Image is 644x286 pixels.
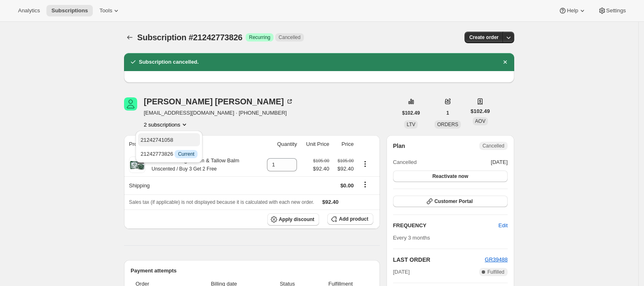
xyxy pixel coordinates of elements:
[435,198,473,205] span: Customer Portal
[124,176,259,194] th: Shipping
[393,196,508,207] button: Customer Portal
[397,107,425,119] button: $102.49
[442,107,454,119] button: 1
[178,151,194,157] span: Current
[359,159,372,168] button: Product actions
[129,199,314,205] span: Sales tax (if applicable) is not displayed because it is calculated with each new order.
[393,142,405,150] h2: Plan
[279,216,315,223] span: Apply discount
[46,5,93,16] button: Subscriptions
[567,7,578,14] span: Help
[18,7,40,14] span: Analytics
[138,147,200,160] button: 21242773826 InfoCurrent
[593,5,631,16] button: Settings
[475,118,485,124] span: AOV
[446,110,449,116] span: 1
[491,158,508,166] span: [DATE]
[393,171,508,182] button: Reactivate now
[402,110,420,116] span: $102.49
[144,97,294,106] div: [PERSON_NAME] [PERSON_NAME]
[140,151,198,157] span: 21242773826
[299,135,332,153] th: Unit Price
[129,157,145,173] img: product img
[144,120,189,129] button: Product actions
[259,135,299,153] th: Quantity
[393,235,430,241] span: Every 3 months
[393,221,499,230] h2: FREQUENCY
[13,5,45,16] button: Analytics
[322,199,339,205] span: $92.40
[465,32,504,43] button: Create order
[332,135,356,153] th: Price
[339,216,368,222] span: Add product
[471,107,490,115] span: $102.49
[267,213,320,226] button: Apply discount
[313,165,329,173] span: $92.40
[137,33,242,42] span: Subscription #21242773826
[313,158,329,163] small: $105.00
[485,256,508,264] button: GR39488
[334,165,354,173] span: $92.40
[469,34,499,41] span: Create order
[144,109,294,117] span: [EMAIL_ADDRESS][DOMAIN_NAME] · [PHONE_NUMBER]
[124,135,259,153] th: Product
[554,5,591,16] button: Help
[393,256,485,264] h2: LAST ORDER
[152,166,217,172] small: Unscented / Buy 3 Get 2 Free
[499,221,508,230] span: Edit
[140,137,173,143] span: 21242741058
[359,180,372,189] button: Shipping actions
[278,34,300,41] span: Cancelled
[327,213,373,225] button: Add product
[99,7,112,14] span: Tools
[124,32,136,43] button: Subscriptions
[606,7,626,14] span: Settings
[139,58,199,66] h2: Subscription cancelled.
[340,182,354,189] span: $0.00
[138,133,200,146] button: 21242741058
[249,34,270,41] span: Recurring
[432,173,468,180] span: Reactivate now
[488,269,504,275] span: Fulfilled
[437,122,458,127] span: ORDERS
[483,143,504,149] span: Cancelled
[485,256,508,263] a: GR39488
[338,158,354,163] small: $105.00
[124,97,137,111] span: Gloria Padilla
[499,56,511,68] button: Dismiss notification
[51,7,88,14] span: Subscriptions
[393,268,410,276] span: [DATE]
[393,158,417,166] span: Cancelled
[407,122,415,127] span: LTV
[94,5,125,16] button: Tools
[131,267,373,275] h2: Payment attempts
[494,219,513,232] button: Edit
